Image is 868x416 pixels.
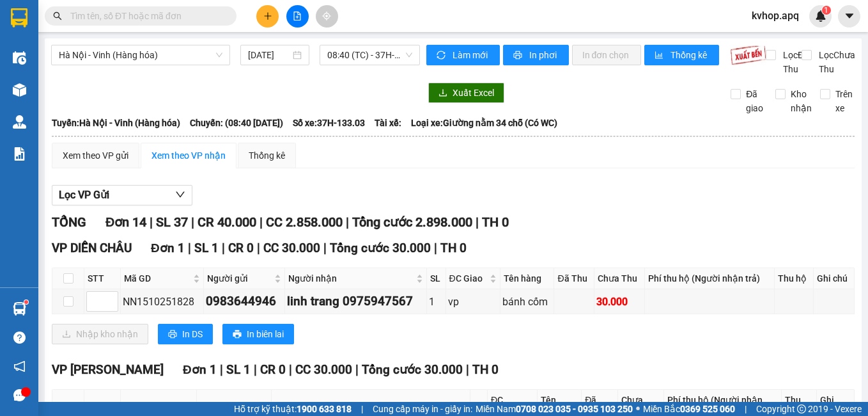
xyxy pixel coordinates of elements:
span: notification [13,360,26,372]
div: Xem theo VP gửi [63,148,128,163]
button: plus [256,5,279,28]
span: Lọc Chưa Thu [814,48,857,76]
span: Số xe: 37H-133.03 [293,116,365,130]
span: Miền Nam [476,402,633,416]
img: 9k= [730,45,766,65]
span: Lọc VP Gửi [59,187,109,203]
span: download [438,88,447,99]
b: Tuyến: Hà Nội - Vinh (Hàng hóa) [52,118,180,128]
span: Lọc Đã Thu [778,48,811,76]
button: aim [316,5,338,28]
div: Thống kê [249,148,285,163]
div: Xem theo VP nhận [151,148,226,163]
span: VP [PERSON_NAME] [52,362,164,377]
span: Người gửi [207,271,272,285]
span: In phơi [529,48,559,62]
span: message [13,389,26,401]
span: aim [322,12,331,20]
span: Tài xế: [375,116,401,130]
th: Phí thu hộ (Người nhận trả) [645,268,775,289]
span: down [175,189,185,200]
span: CC 30.000 [263,241,320,255]
span: | [222,241,225,255]
span: CC 2.858.000 [266,214,343,230]
sup: 1 [24,300,28,304]
button: syncLàm mới [426,45,500,65]
span: CR 40.000 [198,214,256,230]
th: Thu hộ [775,268,814,289]
span: kvhop.apq [741,8,809,24]
button: downloadNhập kho nhận [52,324,148,344]
span: | [745,402,747,416]
span: | [466,362,469,377]
span: Chuyến: (08:40 [DATE]) [190,116,283,130]
div: bánh cốm [502,294,552,310]
span: Tổng cước 30.000 [362,362,463,377]
span: | [361,402,363,416]
span: TH 0 [482,214,509,230]
span: printer [233,330,242,340]
span: bar-chart [655,51,665,61]
span: ĐC Giao [449,271,487,285]
span: Miền Bắc [643,402,735,416]
img: warehouse-icon [13,302,26,316]
span: file-add [293,12,302,20]
span: | [257,241,260,255]
span: Xuất Excel [453,86,494,100]
td: NN1510251828 [121,289,204,314]
strong: 1900 633 818 [297,404,352,414]
span: Hỗ trợ kỹ thuật: [234,402,352,416]
span: ⚪️ [636,406,640,412]
div: vp [448,294,498,310]
span: question-circle [13,332,26,344]
span: Tổng cước 2.898.000 [352,214,472,230]
input: Tìm tên, số ĐT hoặc mã đơn [70,9,221,23]
th: Ghi chú [814,268,855,289]
span: | [434,241,437,255]
span: | [323,241,327,255]
span: | [191,214,194,230]
span: | [220,362,223,377]
div: 0983644946 [206,292,283,311]
button: In đơn chọn [572,45,642,65]
span: | [254,362,257,377]
span: Mã GD [124,271,190,285]
span: sync [437,51,447,61]
span: | [346,214,349,230]
span: | [289,362,292,377]
span: In biên lai [247,327,284,341]
img: icon-new-feature [815,10,826,22]
span: | [260,214,263,230]
button: caret-down [838,5,860,28]
div: 1 [429,294,443,310]
span: CR 0 [260,362,286,377]
th: Chưa Thu [594,268,645,289]
span: SL 37 [156,214,188,230]
span: Trên xe [830,87,858,115]
span: Tổng cước 30.000 [330,241,431,255]
span: Mã GD [124,400,183,414]
span: Đơn 1 [151,241,185,255]
span: Người nhận [288,271,414,285]
button: file-add [286,5,309,28]
div: linh trang 0975947567 [287,292,424,311]
div: NN1510251828 [123,294,201,310]
span: copyright [797,404,806,413]
img: warehouse-icon [13,51,26,65]
th: SL [427,268,446,289]
button: bar-chartThống kê [644,45,719,65]
span: CC 30.000 [295,362,352,377]
img: logo-vxr [11,8,27,28]
span: SL 1 [226,362,251,377]
span: VP DIỄN CHÂU [52,241,132,255]
th: STT [84,268,121,289]
button: printerIn biên lai [222,324,294,344]
span: Hà Nội - Vinh (Hàng hóa) [59,45,222,65]
span: Loại xe: Giường nằm 34 chỗ (Có WC) [411,116,557,130]
span: | [476,214,479,230]
span: printer [168,330,177,340]
span: 08:40 (TC) - 37H-133.03 [327,45,412,65]
span: search [53,12,62,20]
img: solution-icon [13,147,26,161]
button: printerIn DS [158,324,213,344]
